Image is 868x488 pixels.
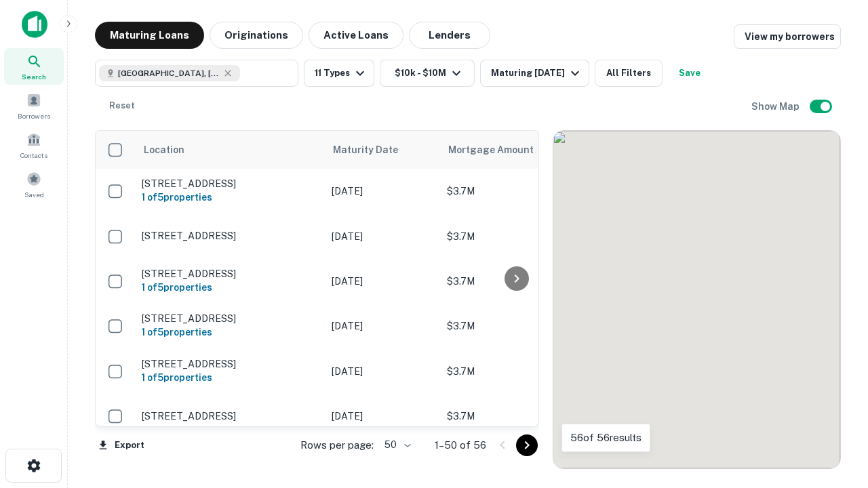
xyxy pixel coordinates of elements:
p: [STREET_ADDRESS] [142,410,318,422]
p: 1–50 of 56 [435,437,486,453]
p: $3.7M [447,274,583,289]
div: Maturing [DATE] [491,65,583,81]
button: Go to next page [516,434,538,456]
button: Active Loans [309,22,403,49]
p: [STREET_ADDRESS] [142,358,318,370]
p: Rows per page: [300,437,374,453]
h6: 1 of 5 properties [142,325,318,340]
span: Search [22,71,46,82]
th: Location [135,131,325,169]
h6: Show Map [751,99,802,114]
a: Search [4,48,64,85]
img: capitalize-icon.png [22,11,47,38]
button: Originations [210,22,303,49]
button: Lenders [409,22,490,49]
p: $3.7M [447,409,583,424]
h6: 1 of 5 properties [142,190,318,205]
p: $3.7M [447,184,583,199]
h6: 1 of 5 properties [142,370,318,385]
th: Maturity Date [325,131,440,169]
p: [DATE] [332,274,433,289]
span: Contacts [20,150,47,161]
span: Saved [24,189,44,200]
a: Borrowers [4,87,64,124]
button: Save your search to get updates of matches that match your search criteria. [668,60,711,87]
button: Export [95,435,148,455]
th: Mortgage Amount [440,131,589,169]
button: 11 Types [304,60,374,87]
button: Maturing [DATE] [480,60,589,87]
p: [STREET_ADDRESS] [142,312,318,325]
p: [STREET_ADDRESS] [142,178,318,190]
span: Borrowers [18,110,50,121]
p: 56 of 56 results [570,430,642,446]
button: Reset [100,92,144,119]
p: [STREET_ADDRESS] [142,230,318,242]
span: [GEOGRAPHIC_DATA], [GEOGRAPHIC_DATA] [118,67,220,79]
a: Saved [4,166,64,203]
button: All Filters [595,60,663,87]
p: $3.7M [447,229,583,244]
p: [DATE] [332,319,433,333]
p: [DATE] [332,409,433,424]
div: 50 [379,435,413,455]
span: Mortgage Amount [448,142,551,158]
p: [DATE] [332,184,433,199]
span: Maturity Date [333,142,416,158]
span: Location [143,142,184,158]
a: Contacts [4,127,64,163]
p: $3.7M [447,319,583,333]
h6: 1 of 5 properties [142,280,318,295]
button: Maturing Loans [95,22,204,49]
button: $10k - $10M [380,60,475,87]
div: 0 0 [553,131,840,468]
a: View my borrowers [734,24,841,49]
p: [DATE] [332,229,433,244]
iframe: Chat Widget [800,336,868,401]
p: $3.7M [447,364,583,379]
p: [DATE] [332,364,433,379]
p: [STREET_ADDRESS] [142,268,318,280]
